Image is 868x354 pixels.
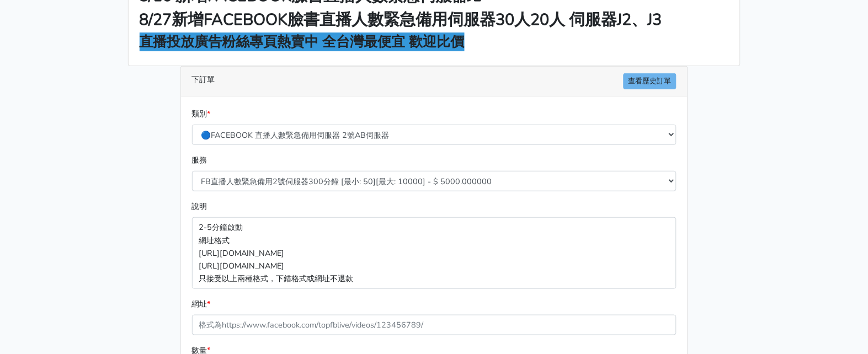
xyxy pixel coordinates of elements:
[192,315,677,335] input: 格式為https://www.facebook.com/topfblive/videos/123456789/
[192,108,211,120] label: 類別
[140,9,662,30] strong: 8/27新增FACEBOOK臉書直播人數緊急備用伺服器30人20人 伺服器J2、J3
[192,298,211,310] label: 網址
[624,73,677,89] a: 查看歷史訂單
[192,217,677,288] p: 2-5分鐘啟動 網址格式 [URL][DOMAIN_NAME] [URL][DOMAIN_NAME] 只接受以上兩種格式，下錯格式或網址不退款
[140,33,465,51] strong: 直播投放廣告粉絲專頁熱賣中 全台灣最便宜 歡迎比價
[181,67,688,96] div: 下訂單
[192,200,207,213] label: 說明
[192,154,207,167] label: 服務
